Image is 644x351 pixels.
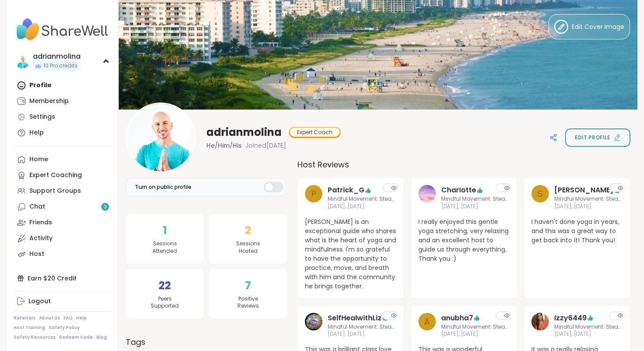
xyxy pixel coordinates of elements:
[29,155,48,164] div: Home
[163,223,167,238] span: 1
[328,195,396,203] span: Mindful Movement: Steady Presence Through Yoga
[29,128,44,137] div: Help
[15,54,29,68] img: adrianmolina
[418,217,510,263] span: I really enjoyed this gentle yoga stretching, very relaxing and an excellent host to guide us thr...
[328,323,396,331] span: Mindful Movement: Steady Presence Through Yoga
[328,203,396,210] span: [DATE], [DATE]
[424,315,430,328] span: a
[531,217,623,245] span: I haven't done yoga in years, and this was a great way to get back into it! Thank you!
[237,295,259,310] span: Positive Reviews
[290,128,340,137] div: Expert Coach
[29,202,45,211] div: Chat
[29,218,52,227] div: Friends
[328,313,382,323] a: SelfHealwithLiz
[33,52,81,61] div: adrianmolina
[39,315,60,321] a: About Us
[151,295,179,310] span: Peers Supported
[59,334,93,340] a: Redeem Code
[531,313,549,338] a: Izzy6449
[206,141,242,150] span: He/Him/His
[159,278,171,294] span: 22
[14,315,35,321] a: Referrals
[554,195,623,203] span: Mindful Movement: Steady Presence Through Yoga
[14,334,56,340] a: Safety Resources
[49,325,80,331] a: Safety Policy
[418,313,436,338] a: a
[305,313,322,330] img: SelfHealwithLiz
[14,325,45,331] a: Host Training
[441,313,473,323] a: anubha7
[29,250,44,259] div: Host
[127,104,195,171] img: adrianmolina
[418,185,436,202] img: CharIotte
[418,185,436,210] a: CharIotte
[565,128,630,147] button: Edit profile
[554,330,623,338] span: [DATE], [DATE]
[245,141,286,150] span: Joined [DATE]
[29,187,81,195] div: Support Groups
[14,199,111,215] a: Chat3
[441,195,510,203] span: Mindful Movement: Steady Presence Through Yoga
[305,313,322,338] a: SelfHealwithLiz
[152,240,177,255] span: Sessions Attended
[245,223,251,238] span: 2
[554,313,587,323] a: Izzy6449
[135,183,191,191] span: Turn on public profile
[572,22,624,32] span: Edit Cover Image
[305,185,322,210] a: P
[14,294,111,309] a: Logout
[64,315,73,321] a: FAQ
[126,336,145,348] h3: Tags
[29,113,55,121] div: Settings
[554,203,623,210] span: [DATE], [DATE]
[96,334,107,340] a: Blog
[14,125,111,141] a: Help
[328,185,364,195] a: Patrick_G
[76,315,87,321] a: Help
[14,270,111,286] div: Earn $20 Credit
[531,185,549,210] a: S
[29,171,82,180] div: Expert Coaching
[14,14,111,45] img: ShareWell Nav Logo
[14,152,111,167] a: Home
[29,97,69,106] div: Membership
[305,217,396,291] span: [PERSON_NAME] is an exceptional guide who shares what is the heart of yoga and mindfulness. I'm s...
[575,134,610,142] span: Edit profile
[548,14,630,39] button: Edit Cover Image
[14,246,111,262] a: Host
[311,187,316,200] span: P
[14,167,111,183] a: Expert Coaching
[538,187,543,200] span: S
[43,62,78,70] span: 10 Pro credits
[441,323,510,331] span: Mindful Movement: Steady Presence Through Yoga
[441,185,476,195] a: CharIotte
[14,93,111,109] a: Membership
[554,185,613,195] a: [PERSON_NAME]
[29,234,53,243] div: Activity
[531,313,549,330] img: Izzy6449
[14,215,111,230] a: Friends
[441,330,510,338] span: [DATE], [DATE]
[28,297,51,306] div: Logout
[14,230,111,246] a: Activity
[14,109,111,125] a: Settings
[245,278,251,294] span: 7
[104,203,107,211] span: 3
[441,203,510,210] span: [DATE], [DATE]
[328,330,396,338] span: [DATE], [DATE]
[206,125,282,139] span: adrianmolina
[236,240,260,255] span: Sessions Hosted
[554,323,623,331] span: Mindful Movement: Steady Presence Through Yoga
[14,183,111,199] a: Support Groups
